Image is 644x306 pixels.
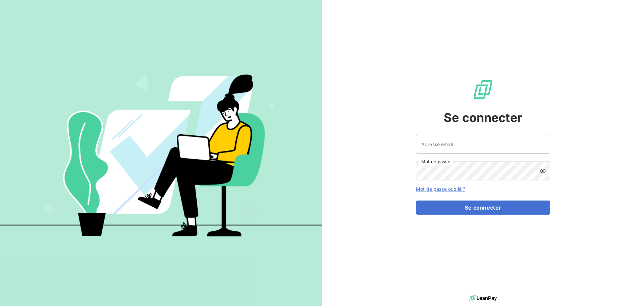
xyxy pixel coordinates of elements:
span: Se connecter [444,108,522,127]
a: Mot de passe oublié ? [416,186,465,192]
img: Logo LeanPay [472,79,494,100]
button: Se connecter [416,201,550,215]
img: logo [469,293,497,303]
input: placeholder [416,135,550,154]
